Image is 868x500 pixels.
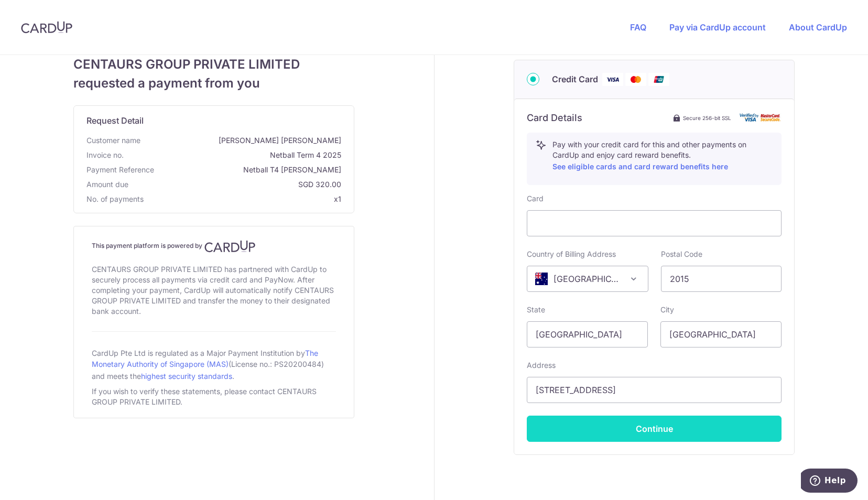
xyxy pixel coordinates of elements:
[86,179,128,190] span: Amount due
[92,262,336,319] div: CENTAURS GROUP PRIVATE LIMITED has partnered with CardUp to securely process all payments via cre...
[625,73,646,86] img: Mastercard
[789,22,847,32] a: About CardUp
[661,266,782,292] input: Example 123456
[86,150,124,160] span: Invoice no.
[630,22,646,32] a: FAQ
[527,305,545,315] label: State
[145,135,341,146] span: [PERSON_NAME] [PERSON_NAME]
[527,73,782,86] div: Credit Card Visa Mastercard Union Pay
[552,139,773,173] p: Pay with your credit card for this and other payments on CardUp and enjoy card reward benefits.
[602,73,623,86] img: Visa
[527,416,782,442] button: Continue
[86,115,144,126] span: translation missing: en.request_detail
[801,469,858,495] iframe: Opens a widget where you can find more information
[552,73,598,85] span: Credit Card
[536,217,773,230] iframe: Secure card payment input frame
[141,372,232,381] a: highest security standards
[740,113,782,122] img: card secure
[133,179,341,190] span: SGD 320.00
[73,55,354,74] span: CENTAURS GROUP PRIVATE LIMITED
[527,193,544,204] label: Card
[92,344,336,384] div: CardUp Pte Ltd is regulated as a Major Payment Institution by (License no.: PS20200484) and meets...
[73,74,354,93] span: requested a payment from you
[92,384,336,409] div: If you wish to verify these statements, please contact CENTAURS GROUP PRIVATE LIMITED.
[86,194,144,204] span: No. of payments
[92,240,336,253] h4: This payment platform is powered by
[527,266,647,291] span: Australia
[552,162,728,171] a: See eligible cards and card reward benefits here
[648,73,669,86] img: Union Pay
[334,194,341,203] span: x1
[128,150,341,160] span: Netball Term 4 2025
[660,305,674,315] label: City
[21,21,72,34] img: CardUp
[669,22,766,32] a: Pay via CardUp account
[527,360,556,371] label: Address
[527,112,582,124] h6: Card Details
[204,240,256,253] img: CardUp
[661,249,702,259] label: Postal Code
[86,165,154,174] span: translation missing: en.payment_reference
[158,165,341,175] span: Netball T4 [PERSON_NAME]
[683,114,731,122] span: Secure 256-bit SSL
[527,266,648,292] span: Australia
[86,135,140,146] span: Customer name
[527,249,616,259] label: Country of Billing Address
